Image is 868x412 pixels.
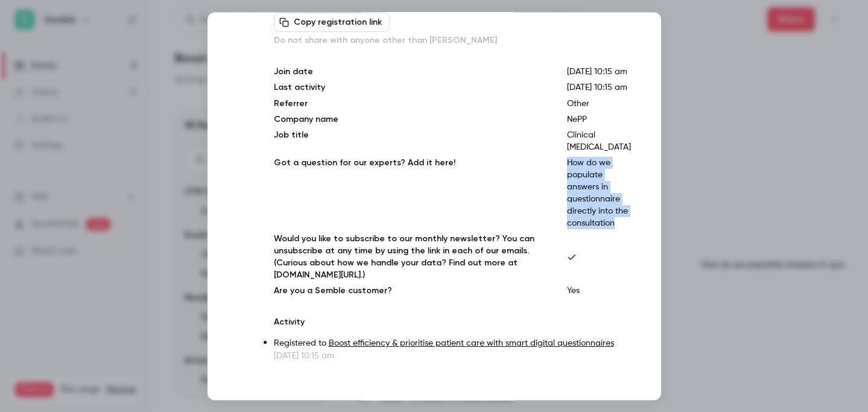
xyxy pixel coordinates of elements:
p: Last activity [274,81,548,94]
p: Other [567,98,631,110]
p: Got a question for our experts? Add it here! [274,157,548,229]
p: Do not share with anyone other than [PERSON_NAME] [274,34,631,46]
p: Join date [274,66,548,78]
p: How do we populate answers in questionnaire directly into the consultation [567,157,631,229]
span: [DATE] 10:15 am [567,83,627,92]
p: Would you like to subscribe to our monthly newsletter? You can unsubscribe at any time by using t... [274,233,548,281]
p: NePP [567,113,631,125]
p: Company name [274,113,548,125]
button: Copy registration link [274,13,390,32]
p: Registered to [274,337,631,350]
p: [DATE] 10:15 am [274,350,631,362]
p: Job title [274,129,548,153]
p: Referrer [274,98,548,110]
p: [DATE] 10:15 am [567,66,631,78]
p: Are you a Semble customer? [274,285,548,297]
p: Activity [274,316,631,328]
p: Clinical [MEDICAL_DATA] [567,129,631,153]
a: Boost efficiency & prioritise patient care with smart digital questionnaires [329,339,614,347]
p: Yes [567,285,631,297]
